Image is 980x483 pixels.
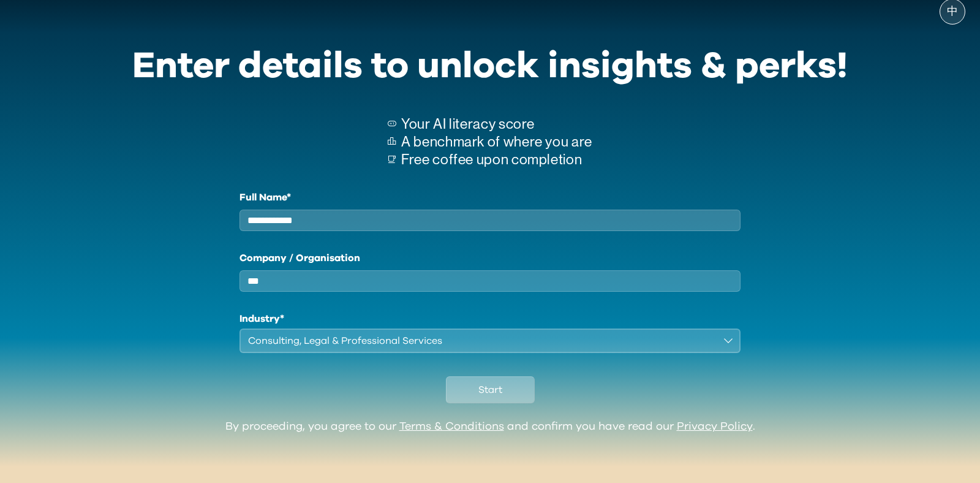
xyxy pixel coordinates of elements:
p: Free coffee upon completion [401,151,592,169]
div: Enter details to unlock insights & perks! [132,37,848,96]
div: By proceeding, you agree to our and confirm you have read our . [225,420,755,434]
a: Terms & Conditions [399,421,504,432]
div: Consulting, Legal & Professional Services [248,333,715,348]
a: Privacy Policy [677,421,753,432]
h1: Industry* [239,311,741,326]
p: Your AI literacy score [401,115,592,133]
p: A benchmark of where you are [401,133,592,151]
span: 中 [947,6,958,18]
span: Start [478,382,502,397]
label: Company / Organisation [239,251,741,265]
button: Consulting, Legal & Professional Services [239,329,741,353]
label: Full Name* [239,190,741,205]
button: Start [446,376,535,403]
